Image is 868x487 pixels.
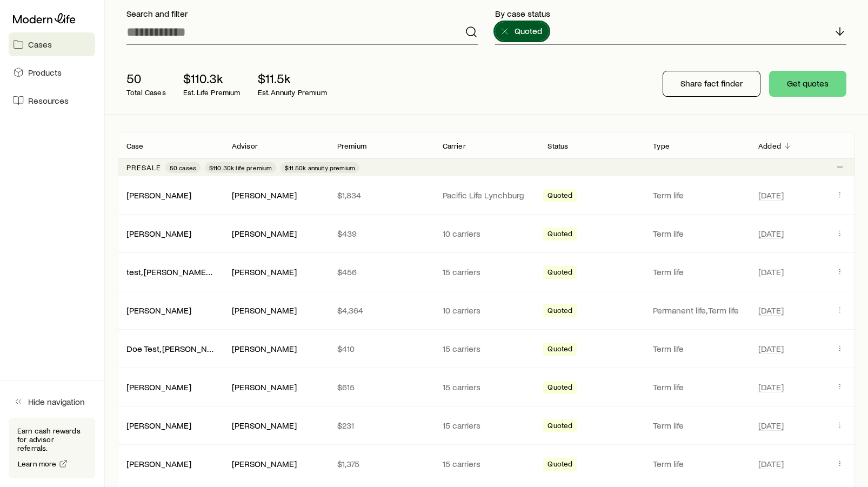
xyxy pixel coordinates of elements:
a: Products [9,61,95,84]
p: Term life [653,382,741,392]
span: Quoted [547,383,572,394]
p: Permanent life, Term life [653,305,741,316]
p: Term life [653,343,741,354]
p: Term life [653,228,741,239]
p: 15 carriers [443,266,531,277]
div: [PERSON_NAME] [126,305,191,316]
p: Pacific Life Lynchburg [443,190,531,201]
p: $231 [337,420,425,431]
span: Products [28,67,62,78]
p: $11.5k [258,71,327,86]
a: [PERSON_NAME] [126,458,191,469]
p: Total Cases [126,88,166,97]
button: Hide navigation [9,390,95,413]
span: Hide navigation [28,396,85,407]
p: Type [653,142,670,150]
span: [DATE] [758,190,784,201]
p: $4,364 [337,305,425,316]
div: [PERSON_NAME] [126,458,191,470]
span: Quoted [547,229,572,241]
button: Share fact finder [663,71,760,97]
p: Search and filter [126,8,478,19]
p: 10 carriers [443,228,531,239]
span: Quoted [547,344,572,356]
p: Carrier [443,142,466,150]
div: test, [PERSON_NAME] test [126,266,215,278]
div: [PERSON_NAME] [232,382,297,393]
p: 15 carriers [443,382,531,392]
p: $439 [337,228,425,239]
p: $1,375 [337,458,425,469]
div: [PERSON_NAME] [232,343,297,355]
span: [DATE] [758,305,784,316]
p: Term life [653,420,741,431]
p: Added [758,142,781,150]
p: 15 carriers [443,458,531,469]
p: Case [126,142,144,150]
p: Term life [653,266,741,277]
a: [PERSON_NAME] [126,228,191,238]
p: 15 carriers [443,343,531,354]
a: [PERSON_NAME] [126,190,191,200]
p: 15 carriers [443,420,531,431]
a: [PERSON_NAME] [126,420,191,430]
p: Premium [337,142,366,150]
a: [PERSON_NAME] [126,305,191,315]
div: [PERSON_NAME] [232,228,297,239]
div: Earn cash rewards for advisor referrals.Learn more [9,418,95,478]
p: $410 [337,343,425,354]
span: Quoted [547,191,572,202]
a: Doe Test, [PERSON_NAME] [126,343,227,353]
div: [PERSON_NAME] [232,190,297,201]
span: Learn more [18,460,57,468]
span: [DATE] [758,382,784,392]
p: Advisor [232,142,258,150]
span: [DATE] [758,266,784,277]
p: Share fact finder [680,78,743,89]
span: $11.50k annuity premium [285,163,355,172]
span: Cases [28,39,52,50]
span: [DATE] [758,228,784,239]
div: [PERSON_NAME] [232,266,297,278]
div: [PERSON_NAME] [232,420,297,431]
div: [PERSON_NAME] [126,420,191,431]
span: Quoted [547,459,572,471]
button: Quoted [495,22,549,41]
a: Cases [9,32,95,56]
span: $110.30k life premium [209,163,272,172]
p: $1,834 [337,190,425,201]
span: [DATE] [758,458,784,469]
div: [PERSON_NAME] [126,190,191,201]
p: Est. Annuity Premium [258,88,327,97]
span: Quoted [547,268,572,279]
p: $615 [337,382,425,392]
a: Resources [9,89,95,112]
div: [PERSON_NAME] [126,382,191,393]
div: [PERSON_NAME] [232,458,297,470]
p: 10 carriers [443,305,531,316]
a: [PERSON_NAME] [126,382,191,392]
span: [DATE] [758,343,784,354]
p: Est. Life Premium [183,88,241,97]
div: [PERSON_NAME] [126,228,191,239]
p: By case status [495,8,846,19]
a: test, [PERSON_NAME] test [126,266,225,277]
p: Earn cash rewards for advisor referrals. [17,426,86,452]
p: Status [547,142,568,150]
button: Get quotes [769,71,846,97]
div: Doe Test, [PERSON_NAME] [126,343,215,355]
span: Quoted [547,306,572,317]
p: Term life [653,190,741,201]
span: 50 cases [170,163,196,172]
p: Presale [126,163,161,172]
span: Resources [28,95,69,106]
p: 50 [126,71,166,86]
p: $110.3k [183,71,241,86]
span: [DATE] [758,420,784,431]
p: Term life [653,458,741,469]
div: [PERSON_NAME] [232,305,297,316]
p: $456 [337,266,425,277]
span: Quoted [547,421,572,432]
span: Quoted [515,25,542,36]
